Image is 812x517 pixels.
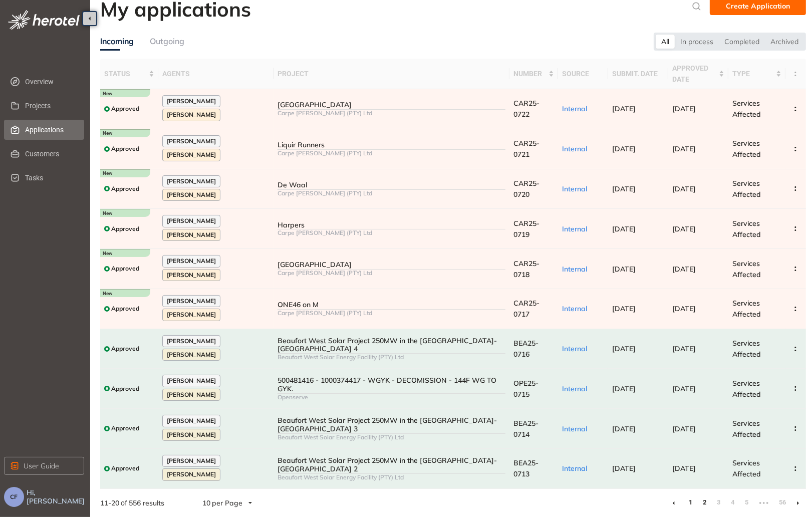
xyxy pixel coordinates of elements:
[612,344,636,353] span: [DATE]
[728,59,785,89] th: type
[4,487,24,507] button: CF
[700,495,710,510] a: 2
[278,190,505,197] div: Carpe [PERSON_NAME] (PTY) Ltd
[562,224,587,233] span: Internal
[562,424,587,433] span: Internal
[732,179,761,199] span: Services Affected
[562,464,587,473] span: Internal
[509,59,558,89] th: number
[776,495,786,510] a: 56
[776,495,786,511] li: 56
[612,265,636,274] span: [DATE]
[25,168,76,188] span: Tasks
[562,384,587,393] span: Internal
[167,191,216,198] span: [PERSON_NAME]
[672,184,696,193] span: [DATE]
[732,259,761,279] span: Services Affected
[167,377,216,384] span: [PERSON_NAME]
[672,424,696,433] span: [DATE]
[167,151,216,158] span: [PERSON_NAME]
[25,144,76,164] span: Customers
[111,185,139,192] span: Approved
[672,304,696,313] span: [DATE]
[158,59,274,89] th: agents
[100,498,119,507] strong: 11 - 20
[278,337,505,354] div: Beaufort West Solar Project 250MW in the [GEOGRAPHIC_DATA]- [GEOGRAPHIC_DATA] 4
[8,10,80,30] img: logo
[278,301,505,309] div: ONE46 on M
[714,495,724,510] a: 3
[732,458,761,478] span: Services Affected
[111,265,139,272] span: Approved
[672,344,696,353] span: [DATE]
[513,379,538,399] span: OPE25-0715
[675,35,719,49] div: In process
[562,344,587,353] span: Internal
[278,261,505,269] div: [GEOGRAPHIC_DATA]
[513,458,538,478] span: BEA25-0713
[612,464,636,473] span: [DATE]
[100,59,158,89] th: status
[513,219,539,239] span: CAR25-0719
[167,217,216,224] span: [PERSON_NAME]
[562,304,587,313] span: Internal
[167,311,216,318] span: [PERSON_NAME]
[672,63,717,85] span: approved date
[111,225,139,232] span: Approved
[513,99,539,119] span: CAR25-0722
[765,35,804,49] div: Archived
[513,68,547,79] span: number
[278,229,505,236] div: Carpe [PERSON_NAME] (PTY) Ltd
[104,68,147,79] span: status
[278,310,505,317] div: Carpe [PERSON_NAME] (PTY) Ltd
[111,425,139,432] span: Approved
[278,110,505,117] div: Carpe [PERSON_NAME] (PTY) Ltd
[278,376,505,393] div: 500481416 - 1000374417 - WGYK - DECOMISSION - 144F WG TO GYK.
[732,99,761,119] span: Services Affected
[700,495,710,511] li: 2
[513,179,539,199] span: CAR25-0720
[167,391,216,398] span: [PERSON_NAME]
[672,265,696,274] span: [DATE]
[732,339,761,359] span: Services Affected
[672,144,696,153] span: [DATE]
[513,419,538,439] span: BEA25-0714
[608,59,668,89] th: submit. date
[612,104,636,113] span: [DATE]
[25,72,76,92] span: Overview
[612,224,636,233] span: [DATE]
[558,59,608,89] th: source
[612,384,636,393] span: [DATE]
[278,416,505,433] div: Beaufort West Solar Project 250MW in the [GEOGRAPHIC_DATA]- [GEOGRAPHIC_DATA] 3
[513,339,538,359] span: BEA25-0716
[278,474,505,481] div: Beaufort West Solar Energy Facility (PTY) Ltd
[278,354,505,361] div: Beaufort West Solar Energy Facility (PTY) Ltd
[278,434,505,441] div: Beaufort West Solar Energy Facility (PTY) Ltd
[562,104,587,113] span: Internal
[278,181,505,189] div: De Waal
[84,497,180,508] div: of
[732,299,761,319] span: Services Affected
[24,460,59,471] span: User Guide
[672,104,696,113] span: [DATE]
[726,1,790,12] span: Create Application
[612,304,636,313] span: [DATE]
[672,224,696,233] span: [DATE]
[278,150,505,157] div: Carpe [PERSON_NAME] (PTY) Ltd
[274,59,509,89] th: project
[562,265,587,274] span: Internal
[742,495,752,510] a: 5
[278,270,505,277] div: Carpe [PERSON_NAME] (PTY) Ltd
[742,495,752,511] li: 5
[11,493,18,500] span: CF
[111,385,139,392] span: Approved
[732,419,761,439] span: Services Affected
[278,221,505,229] div: Harpers
[167,231,216,238] span: [PERSON_NAME]
[150,35,184,48] div: Outgoing
[672,464,696,473] span: [DATE]
[672,384,696,393] span: [DATE]
[111,145,139,152] span: Approved
[111,105,139,112] span: Approved
[668,59,728,89] th: approved date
